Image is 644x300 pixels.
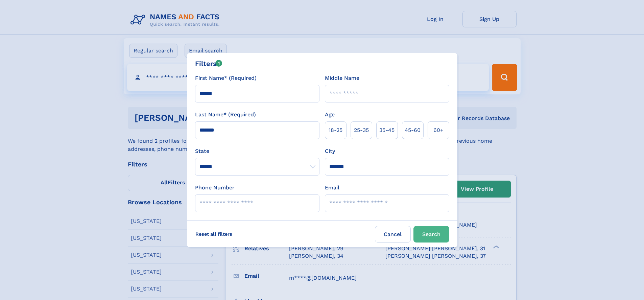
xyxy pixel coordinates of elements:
span: 18‑25 [329,126,342,134]
div: Filters [195,59,222,69]
label: Reset all filters [191,226,237,242]
label: Phone Number [195,184,235,192]
label: State [195,147,319,155]
label: City [325,147,335,155]
label: Last Name* (Required) [195,111,256,119]
label: Age [325,111,335,119]
label: Email [325,184,339,192]
label: First Name* (Required) [195,74,257,82]
span: 60+ [433,126,444,134]
span: 25‑35 [354,126,369,134]
label: Middle Name [325,74,359,82]
button: Search [413,226,449,243]
span: 35‑45 [379,126,395,134]
label: Cancel [375,226,411,243]
span: 45‑60 [405,126,421,134]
